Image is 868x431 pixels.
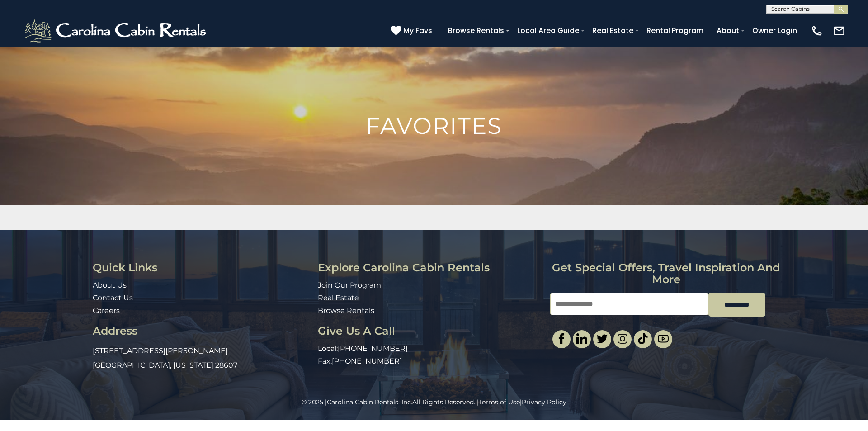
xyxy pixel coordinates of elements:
[617,333,628,344] img: instagram-single.svg
[93,306,120,315] a: Careers
[479,398,520,406] a: Terms of Use
[318,306,374,315] a: Browse Rentals
[318,325,543,337] h3: Give Us A Call
[550,262,782,286] h3: Get special offers, travel inspiration and more
[513,23,584,38] a: Local Area Guide
[833,24,845,37] img: mail-regular-white.png
[93,294,133,302] a: Contact Us
[712,23,744,38] a: About
[556,333,567,344] img: facebook-single.svg
[318,281,381,289] a: Join Our Program
[811,24,823,37] img: phone-regular-white.png
[23,17,210,44] img: White-1-2.png
[93,344,311,373] p: [STREET_ADDRESS][PERSON_NAME] [GEOGRAPHIC_DATA], [US_STATE] 28607
[318,356,543,367] p: Fax:
[327,398,412,406] a: Carolina Cabin Rentals, Inc.
[658,333,669,344] img: youtube-light.svg
[637,333,648,344] img: tiktok.svg
[318,294,359,302] a: Real Estate
[597,333,608,344] img: twitter-single.svg
[318,262,543,274] h3: Explore Carolina Cabin Rentals
[748,23,802,38] a: Owner Login
[302,398,412,406] span: © 2025 |
[403,25,432,36] span: My Favs
[338,344,408,353] a: [PHONE_NUMBER]
[588,23,638,38] a: Real Estate
[522,398,566,406] a: Privacy Policy
[576,333,587,344] img: linkedin-single.svg
[332,357,402,365] a: [PHONE_NUMBER]
[443,23,509,38] a: Browse Rentals
[93,281,127,289] a: About Us
[93,262,311,274] h3: Quick Links
[318,344,543,354] p: Local:
[391,25,434,37] a: My Favs
[93,325,311,337] h3: Address
[20,398,848,407] p: All Rights Reserved. | |
[642,23,708,38] a: Rental Program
